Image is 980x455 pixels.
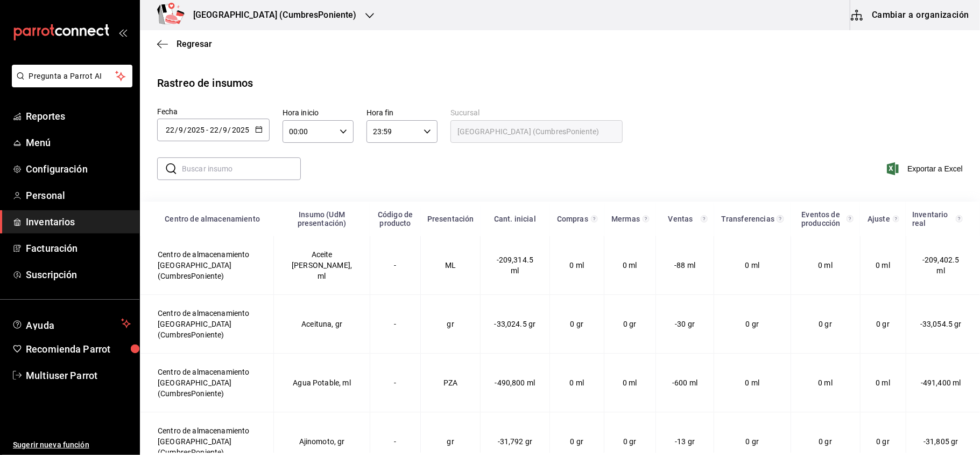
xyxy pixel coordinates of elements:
svg: Cantidad registrada mediante Ajuste manual y conteos en el rango de fechas seleccionado. [893,215,899,223]
input: Month [178,126,184,134]
svg: Total de presentación del insumo utilizado en eventos de producción en el rango de fechas selecci... [847,215,854,223]
span: - [206,126,208,134]
span: -30 gr [675,320,695,328]
td: - [370,354,420,412]
span: Inventarios [26,215,131,229]
span: / [184,126,187,134]
button: open_drawer_menu [118,28,127,37]
div: Rastreo de insumos [157,75,253,91]
input: Day [165,126,175,134]
span: 0 ml [745,261,760,270]
button: Exportar a Excel [889,162,963,175]
label: Hora inicio [283,109,354,117]
span: 0 ml [745,378,760,387]
svg: Total de presentación del insumo transferido ya sea fuera o dentro de la sucursal en el rango de ... [777,215,784,223]
span: Ayuda [26,317,117,330]
span: 0 gr [570,437,584,446]
input: Day [209,126,219,134]
span: -33,024.5 gr [495,320,536,328]
span: -491,400 ml [921,378,961,387]
input: Month [223,126,228,134]
span: -209,314.5 ml [497,256,534,275]
div: Eventos de producción [797,210,844,227]
td: PZA [421,354,481,412]
span: 0 ml [818,261,833,270]
div: Compras [556,215,589,223]
svg: Total de presentación del insumo comprado en el rango de fechas seleccionado. [591,215,598,223]
span: 0 ml [623,378,637,387]
a: Pregunta a Parrot AI [8,78,132,89]
span: Menú [26,135,131,150]
button: Pregunta a Parrot AI [12,65,132,87]
label: Sucursal [450,109,623,117]
input: Year [187,126,205,134]
span: 0 ml [876,261,890,270]
span: Reportes [26,109,131,123]
span: Facturación [26,241,131,256]
span: 0 ml [623,261,637,270]
div: Inventario real [912,210,954,227]
svg: Total de presentación del insumo vendido en el rango de fechas seleccionado. [701,215,708,223]
span: 0 ml [570,378,584,387]
span: 0 ml [818,378,833,387]
div: Código de producto [376,210,414,227]
span: 0 gr [570,320,584,328]
div: Cant. inicial [487,215,544,223]
span: 0 ml [570,261,584,270]
span: 0 gr [746,437,759,446]
input: Buscar insumo [182,158,301,180]
td: Aceite [PERSON_NAME], ml [274,236,370,295]
span: Multiuser Parrot [26,368,131,383]
span: Recomienda Parrot [26,342,131,356]
span: -209,402.5 ml [922,256,960,275]
span: -490,800 ml [495,378,535,387]
td: Aceituna, gr [274,295,370,354]
svg: Inventario real = + compras - ventas - mermas - eventos de producción +/- transferencias +/- ajus... [956,215,963,223]
span: Regresar [177,39,212,49]
div: Mermas [611,215,641,223]
div: Ajuste [866,215,891,223]
td: - [370,236,420,295]
span: Sugerir nueva función [13,439,131,451]
div: Insumo (UdM presentación) [280,210,364,227]
td: - [370,295,420,354]
span: -33,054.5 gr [920,320,962,328]
span: 0 ml [876,378,890,387]
span: Fecha [157,107,178,116]
span: / [228,126,231,134]
td: Centro de almacenamiento [GEOGRAPHIC_DATA] (CumbresPoniente) [140,236,274,295]
svg: Total de presentación del insumo mermado en el rango de fechas seleccionado. [643,215,650,223]
td: Centro de almacenamiento [GEOGRAPHIC_DATA] (CumbresPoniente) [140,295,274,354]
span: / [219,126,222,134]
span: / [175,126,178,134]
div: Centro de almacenamiento [158,215,267,223]
div: Presentación [427,215,474,223]
span: -600 ml [672,378,697,387]
span: Personal [26,188,131,203]
span: Pregunta a Parrot AI [29,71,116,82]
span: -31,805 gr [923,437,958,446]
div: Transferencias [721,215,775,223]
td: gr [421,295,481,354]
button: Regresar [157,39,212,49]
td: Agua Potable, ml [274,354,370,412]
span: -31,792 gr [498,437,533,446]
span: 0 gr [819,437,832,446]
h3: [GEOGRAPHIC_DATA] (CumbresPoniente) [185,9,357,22]
span: 0 gr [876,437,890,446]
span: 0 gr [876,320,890,328]
span: Configuración [26,162,131,176]
td: Centro de almacenamiento [GEOGRAPHIC_DATA] (CumbresPoniente) [140,354,274,412]
span: -88 ml [674,261,695,270]
span: 0 gr [623,437,637,446]
span: 0 gr [746,320,759,328]
input: Year [231,126,250,134]
span: 0 gr [623,320,637,328]
td: ML [421,236,481,295]
div: Ventas [662,215,699,223]
label: Hora fin [366,109,438,117]
span: -13 gr [675,437,695,446]
span: Suscripción [26,267,131,282]
span: 0 gr [819,320,832,328]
